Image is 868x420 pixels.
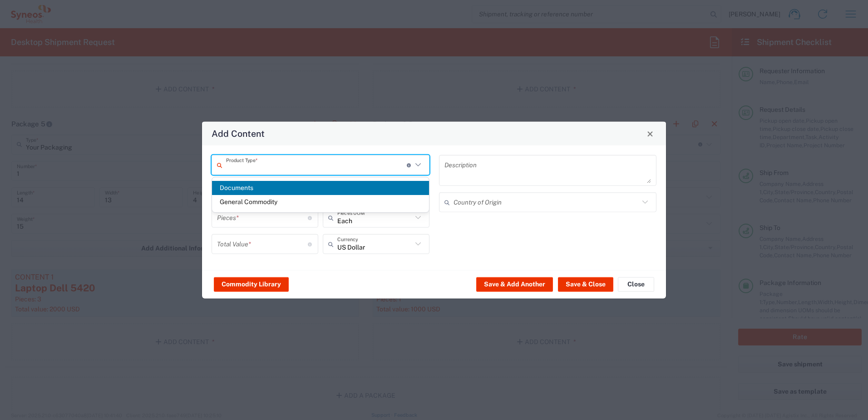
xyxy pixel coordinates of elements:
[618,277,654,291] button: Close
[212,127,265,140] h4: Add Content
[212,181,429,195] span: Documents
[644,127,656,140] button: Close
[558,277,613,291] button: Save & Close
[214,277,289,291] button: Commodity Library
[212,195,429,209] span: General Commodity
[476,277,553,291] button: Save & Add Another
